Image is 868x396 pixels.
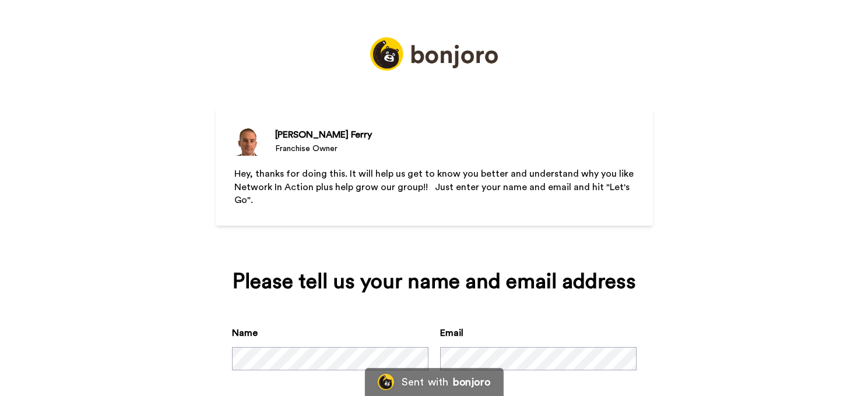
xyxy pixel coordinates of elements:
[234,169,636,205] span: Hey, thanks for doing this. It will help us get to know you better and understand why you like Ne...
[232,326,258,340] label: Name
[377,374,393,390] img: Bonjoro Logo
[453,377,490,387] div: bonjoro
[234,127,263,156] img: Franchise Owner
[370,37,498,71] img: https://static.bonjoro.com/943b29c6a0f9eddd741ab6d2a2a3926952dc662a/assets/images/logos/logo_full...
[275,143,372,155] div: Franchise Owner
[275,128,372,142] div: [PERSON_NAME] Ferry
[440,326,463,340] label: Email
[402,377,448,387] div: Sent with
[364,368,503,396] a: Bonjoro LogoSent withbonjoro
[232,270,637,293] div: Please tell us your name and email address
